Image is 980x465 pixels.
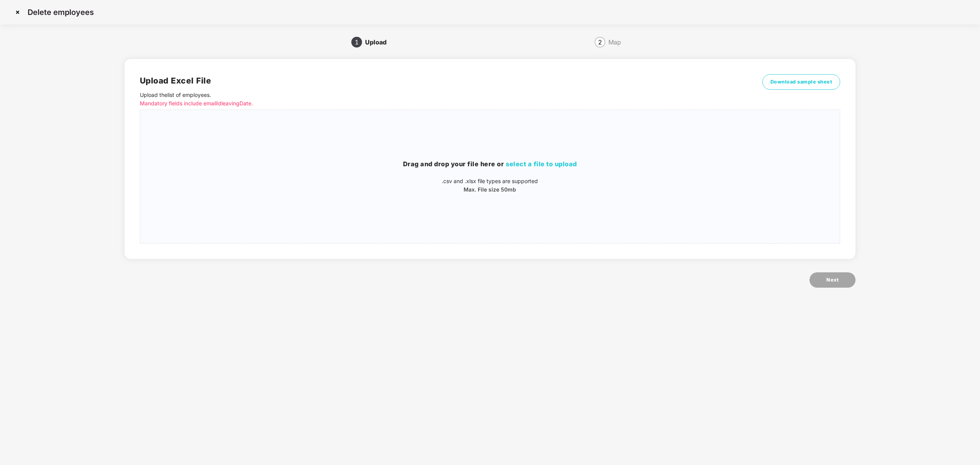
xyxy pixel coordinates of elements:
span: Drag and drop your file here orselect a file to upload.csv and .xlsx file types are supportedMax.... [140,110,840,243]
span: select a file to upload [506,160,577,168]
p: Max. File size 50mb [140,185,840,194]
p: Mandatory fields include emailId leavingDate. [140,99,694,108]
p: .csv and .xlsx file types are supported [140,177,840,185]
span: Download sample sheet [770,78,833,86]
p: Upload the list of employees . [140,91,694,108]
div: Map [608,36,621,48]
div: Upload [365,36,393,48]
h2: Upload Excel File [140,74,694,87]
button: Download sample sheet [762,74,841,90]
span: 1 [355,39,359,45]
span: 2 [598,39,602,45]
img: svg+xml;base64,PHN2ZyBpZD0iQ3Jvc3MtMzJ4MzIiIHhtbG5zPSJodHRwOi8vd3d3LnczLm9yZy8yMDAwL3N2ZyIgd2lkdG... [11,6,24,18]
p: Delete employees [28,8,94,17]
h3: Drag and drop your file here or [140,159,840,169]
